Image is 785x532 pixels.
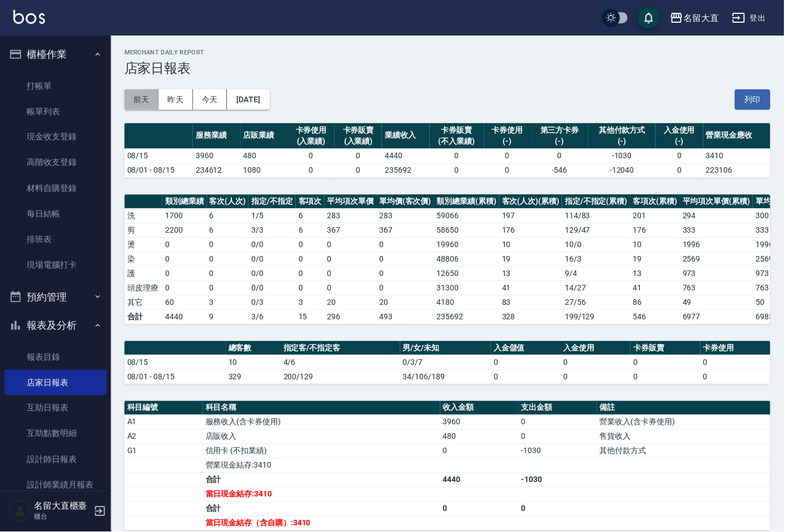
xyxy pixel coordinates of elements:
th: 入金儲值 [491,342,562,356]
td: 1996 [681,238,754,252]
div: (-) [535,136,587,148]
td: 1700 [162,209,207,223]
td: 4/6 [281,355,401,370]
th: 卡券使用 [702,342,772,356]
a: 現金收支登錄 [4,124,107,150]
th: 入金使用 [562,342,632,356]
td: 0 / 0 [249,252,296,267]
td: 0 [162,238,207,252]
td: 0 / 0 [249,281,296,295]
img: Person [9,501,31,523]
th: 指定客/不指定客 [281,342,401,356]
td: 199/129 [563,310,631,324]
td: G1 [125,444,203,459]
td: 售貨收入 [598,430,772,444]
td: 13 [631,267,681,281]
button: save [639,7,661,29]
th: 指定/不指定 [249,195,296,209]
td: 營業現金結存:3410 [203,459,441,473]
th: 收入金額 [441,401,519,416]
td: 2200 [162,223,207,238]
td: 114 / 83 [563,209,631,223]
td: 235692 [434,310,500,324]
td: 0 [532,149,589,163]
td: 0 [702,370,772,384]
td: 護 [125,267,162,281]
td: 合計 [125,310,162,324]
td: 0 [296,267,325,281]
td: 0 [702,355,772,370]
td: 49 [681,295,754,310]
td: 3410 [704,149,772,163]
td: 0 [491,370,562,384]
td: 480 [441,430,519,444]
td: 3960 [193,149,240,163]
td: 763 [681,281,754,295]
td: 信用卡 (不扣業績) [203,444,441,459]
div: 入金使用 [659,124,701,136]
div: 卡券販賣 [433,124,482,136]
td: 294 [681,209,754,223]
th: 營業現金應收 [704,123,772,149]
td: -1030 [519,473,598,488]
td: 20 [377,295,435,310]
td: 480 [241,149,288,163]
a: 報表目錄 [4,345,107,370]
td: 10 / 0 [563,238,631,252]
button: 報表及分析 [4,312,107,340]
th: 卡券販賣 [632,342,702,356]
td: 0 [162,267,207,281]
td: 0 [335,163,382,178]
p: 櫃台 [34,513,91,523]
div: (-) [488,136,529,148]
td: 頭皮理療 [125,281,162,295]
td: 0 [207,281,249,295]
td: 283 [325,209,377,223]
div: 名留大直 [684,11,720,25]
td: 234612 [193,163,240,178]
td: 0 [325,267,377,281]
td: 0 [296,281,325,295]
td: 0 [519,502,598,516]
th: 類別總業績 [162,195,207,209]
td: -12040 [589,163,657,178]
td: 0 [562,355,632,370]
button: [DATE] [227,89,270,110]
th: 類別總業績(累積) [434,195,500,209]
a: 高階收支登錄 [4,150,107,175]
td: 3960 [441,415,519,430]
td: 6 [296,209,325,223]
td: 0 [485,149,532,163]
th: 總客數 [226,342,281,356]
td: 283 [377,209,435,223]
button: 預約管理 [4,283,107,312]
div: 卡券販賣 [338,124,380,136]
button: 前天 [125,89,159,110]
th: 支出金額 [519,401,598,416]
h5: 名留大直櫃臺 [34,501,91,513]
td: 4440 [382,149,430,163]
h2: Merchant Daily Report [125,49,772,56]
td: 0 [657,149,704,163]
td: 燙 [125,238,162,252]
div: 卡券使用 [291,124,332,136]
td: 296 [325,310,377,324]
td: 當日現金結存:3410 [203,488,441,502]
button: 列印 [736,89,772,110]
td: 41 [631,281,681,295]
td: 0 [296,238,325,252]
td: 店販收入 [203,430,441,444]
table: a dense table [125,123,772,178]
td: 235692 [382,163,430,178]
td: 0 [288,163,335,178]
td: 0 [632,370,702,384]
th: 科目編號 [125,401,203,416]
a: 店家日報表 [4,370,107,396]
td: -1030 [519,444,598,459]
a: 排班表 [4,227,107,253]
td: 當日現金結存（含自購）:3410 [203,516,441,531]
td: 其他付款方式 [598,444,772,459]
td: 洗 [125,209,162,223]
td: 329 [226,370,281,384]
td: 4440 [441,473,519,488]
